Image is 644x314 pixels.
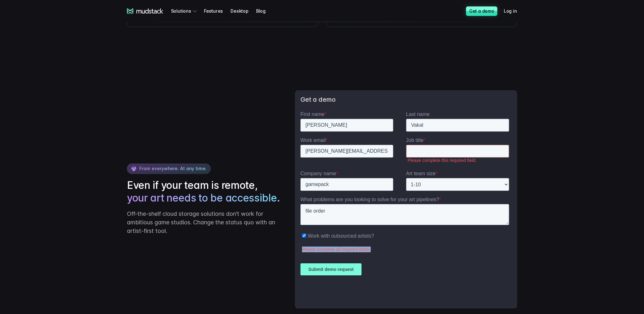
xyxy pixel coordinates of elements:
a: Blog [256,5,273,17]
a: Features [204,5,230,17]
h3: Get a demo [300,96,512,104]
a: Desktop [230,5,256,17]
p: Off-the-shelf cloud storage solutions don’t work for ambitious game studios. Change the status qu... [127,209,282,235]
h2: Even if your team is remote, [127,179,282,204]
label: Please complete all required fields. [2,135,211,141]
a: Get a demo [466,6,497,16]
span: Work with outsourced artists? [7,122,74,127]
iframe: Form 5 [300,111,512,303]
span: your art needs to be accessible. [127,192,280,204]
span: Art team size [106,60,135,65]
a: Log in [504,5,525,17]
div: Solutions [171,5,199,17]
span: From everywhere. At any time. [139,166,207,171]
a: mudstack logo [127,8,163,14]
label: Please complete this required field. [107,46,212,52]
input: Work with outsourced artists? [2,122,6,126]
